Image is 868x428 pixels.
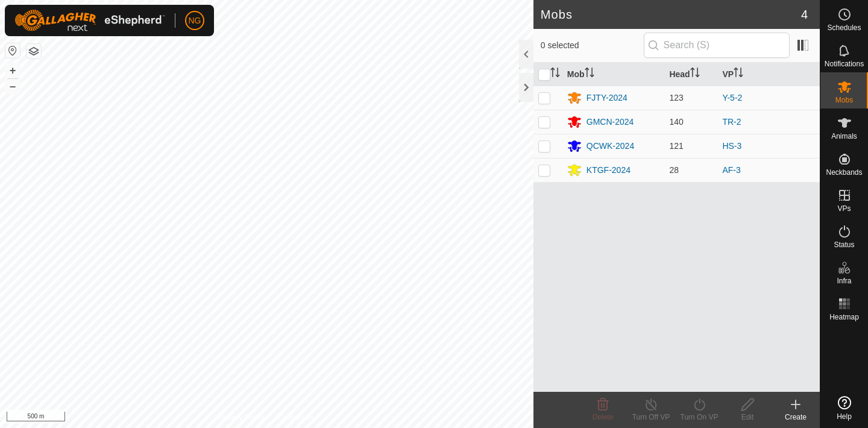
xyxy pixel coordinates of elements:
[27,44,41,58] button: Map Layers
[675,412,723,423] div: Turn On VP
[669,141,683,151] span: 121
[723,412,772,423] div: Edit
[189,14,201,27] span: NG
[772,412,820,423] div: Create
[587,116,634,128] div: GMCN-2024
[562,63,665,86] th: Mob
[829,313,859,321] span: Heatmap
[669,93,683,102] span: 123
[593,413,614,421] span: Delete
[5,63,20,78] button: +
[587,92,627,104] div: FJTY-2024
[541,7,801,22] h2: Mobs
[837,277,851,285] span: Infra
[587,164,631,177] div: KTGF-2024
[5,43,20,58] button: Reset Map
[734,69,743,79] p-sorticon: Activate to sort
[587,140,634,153] div: QCWK-2024
[669,117,683,127] span: 140
[5,79,20,93] button: –
[837,205,851,212] span: VPs
[644,33,790,58] input: Search (S)
[825,60,864,68] span: Notifications
[826,169,862,176] span: Neckbands
[717,63,820,86] th: VP
[550,69,560,79] p-sorticon: Activate to sort
[669,165,679,175] span: 28
[827,24,861,31] span: Schedules
[541,39,644,52] span: 0 selected
[835,96,853,104] span: Mobs
[219,412,264,423] a: Privacy Policy
[627,412,675,423] div: Turn Off VP
[837,413,852,420] span: Help
[722,141,741,151] a: HS-3
[801,5,808,24] span: 4
[14,10,165,31] img: Gallagher Logo
[278,412,314,423] a: Contact Us
[690,69,700,79] p-sorticon: Activate to sort
[831,133,857,140] span: Animals
[834,241,854,248] span: Status
[722,165,740,175] a: AF-3
[664,63,717,86] th: Head
[722,117,741,127] a: TR-2
[585,69,594,79] p-sorticon: Activate to sort
[820,391,868,425] a: Help
[722,93,742,102] a: Y-5-2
